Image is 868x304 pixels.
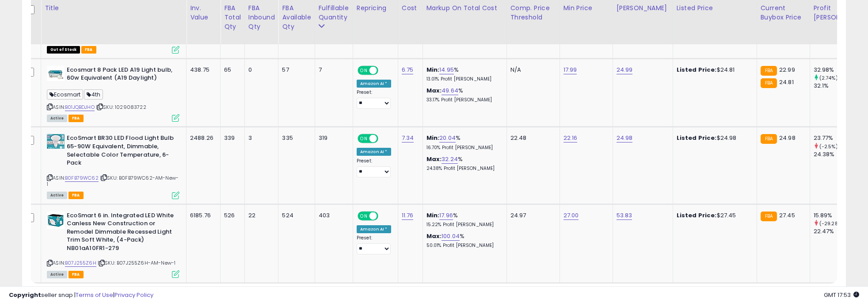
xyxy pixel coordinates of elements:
a: 22.16 [563,134,578,142]
strong: Copyright [9,291,41,299]
a: 11.76 [402,211,414,220]
p: 16.70% Profit [PERSON_NAME] [426,145,500,151]
div: 65 [224,66,238,74]
a: 32.24 [442,155,458,164]
b: EcoSmart 6 in. Integrated LED White Canless New Construction or Remodel Dimmable Recessed Light T... [67,212,174,255]
div: Preset: [357,158,391,178]
a: 17.99 [563,65,577,74]
a: 24.98 [617,134,633,142]
span: ON [358,212,369,219]
div: Amazon AI * [357,80,391,88]
div: ASIN: [47,212,179,277]
p: 24.38% Profit [PERSON_NAME] [426,165,500,172]
div: 22.48 [510,134,553,142]
b: Listed Price: [677,211,717,219]
div: seller snap | | [9,291,153,300]
a: 100.04 [442,232,460,241]
div: % [426,87,500,103]
div: 403 [319,212,346,219]
div: FBA inbound Qty [248,4,275,31]
b: Listed Price: [677,134,717,142]
div: Amazon AI * [357,148,391,156]
div: ASIN: [47,66,179,121]
a: B07J255Z6H [65,259,96,267]
div: 57 [282,66,308,74]
small: (-2.5%) [819,143,838,150]
div: 0 [248,66,272,74]
b: EcoSmart BR30 LED Flood Light Bulb 65-90W Equivalent, Dimmable, Selectable Color Temperature, 6-Pack [67,134,174,169]
div: FBA Available Qty [282,4,311,31]
div: Cost [402,4,419,13]
div: 3 [248,134,272,142]
a: B0FB79WC62 [65,174,99,182]
span: 2025-10-10 17:53 GMT [824,291,859,299]
div: 438.75 [190,66,213,74]
span: FBA [81,46,96,54]
b: Max: [426,155,442,163]
p: 50.01% Profit [PERSON_NAME] [426,242,500,249]
span: OFF [377,212,391,219]
div: % [426,155,500,172]
small: (2.74%) [819,74,838,81]
div: Comp. Price Threshold [510,4,556,22]
b: Ecosmart 8 Pack LED A19 Light bulb, 60w Equivalent (A19 Daylight) [67,66,174,85]
p: 15.22% Profit [PERSON_NAME] [426,222,500,228]
a: 53.83 [617,211,632,220]
img: 41gJqt3DsrL._SL40_.jpg [47,66,65,81]
img: 41Bh189HiQL._SL40_.jpg [47,134,65,149]
span: ON [358,66,369,74]
div: Profit [PERSON_NAME] [814,4,866,22]
div: Current Buybox Price [761,4,806,22]
p: 13.01% Profit [PERSON_NAME] [426,76,500,82]
span: FBA [69,115,84,122]
div: 524 [282,212,308,219]
span: | SKU: B07J255Z6H-AM-New-1 [98,259,175,266]
div: Listed Price [677,4,753,13]
div: 339 [224,134,238,142]
div: 2488.26 [190,134,213,142]
p: 33.17% Profit [PERSON_NAME] [426,97,500,103]
a: Privacy Policy [114,291,153,299]
div: FBA Total Qty [224,4,241,31]
b: Min: [426,134,440,142]
div: Inv. value [190,4,217,22]
div: Amazon AI * [357,225,391,233]
span: ON [358,135,369,142]
small: FBA [761,78,777,88]
div: Preset: [357,89,391,109]
span: OFF [377,135,391,142]
span: 24.81 [779,78,794,86]
a: 17.96 [439,211,453,220]
span: All listings that are currently out of stock and unavailable for purchase on Amazon [47,46,80,54]
div: % [426,66,500,82]
b: Min: [426,65,440,74]
span: 4th [84,89,103,100]
span: Ecosmart [47,89,83,100]
div: % [426,232,500,249]
a: 7.34 [402,134,414,142]
b: Max: [426,232,442,240]
span: | SKU: B0FB79WC62-AM-New-1 [47,174,179,188]
div: 24.97 [510,212,553,219]
img: 51SezW8RPOL._SL40_.jpg [47,212,65,229]
a: B01JQBDJHO [65,104,95,111]
div: 335 [282,134,308,142]
a: 27.00 [563,211,579,220]
a: Terms of Use [76,291,113,299]
b: Listed Price: [677,65,717,74]
div: 319 [319,134,346,142]
div: Preset: [357,235,391,255]
a: 14.95 [439,65,454,74]
div: $24.81 [677,66,750,74]
small: FBA [761,66,777,76]
div: ASIN: [47,134,179,198]
div: $27.45 [677,212,750,219]
small: FBA [761,134,777,144]
div: 7 [319,66,346,74]
span: 24.98 [779,134,796,142]
div: 22 [248,212,272,219]
span: FBA [69,271,84,278]
a: 49.64 [442,86,458,95]
div: [PERSON_NAME] [617,4,669,13]
span: | SKU: 1029083722 [96,104,146,111]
